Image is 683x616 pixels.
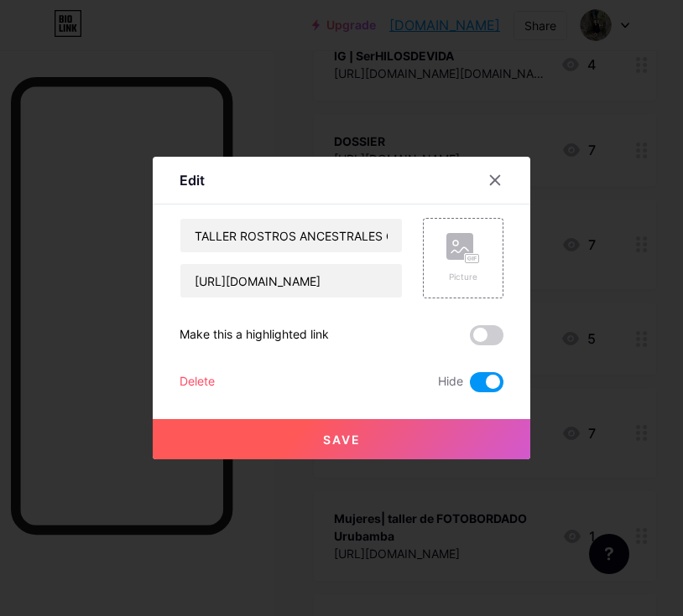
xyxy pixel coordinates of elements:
[180,264,402,298] input: URL
[180,219,402,252] input: Title
[180,170,205,190] div: Edit
[438,372,463,392] span: Hide
[180,372,215,392] div: Delete
[153,419,530,459] button: Save
[180,325,329,345] div: Make this a highlighted link
[446,271,480,283] div: Picture
[323,432,361,447] span: Save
